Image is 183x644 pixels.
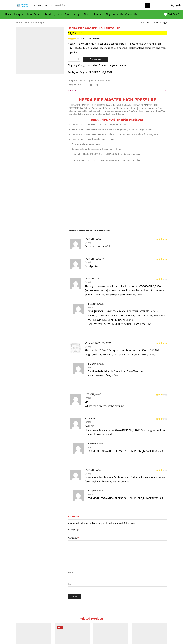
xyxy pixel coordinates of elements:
li: HEERA PIPE MASTER HIGH PRESSURE Black in colour so persists in sunlight for a long time. [72,133,166,136]
span: Rated out of 5 [156,342,167,344]
span: Rated out of 5 [156,278,163,280]
a: About Us [112,11,124,17]
strong: LALCHANHLUA PACHUAU [85,341,111,345]
time: [DATE] [85,261,167,264]
p: HEERA PIPE MASTER HIGH PRESSURE is easy to install & relocate. HEERA PIPE MASTER HIGH PRESSURE is... [68,42,167,54]
span: Rated out of 5 [156,394,163,396]
span: Related products [79,616,104,621]
h2: 7 reviews for [68,229,167,234]
div: Rated 3 out of 5 [156,418,167,420]
p: Good protect [85,264,167,268]
li: Delivers water under pressure with ease to anywhere. [72,147,166,151]
time: [DATE] [85,345,167,348]
div: Rated 5 out of 5 [156,342,167,344]
a: Drip Irrigation [44,11,63,17]
b: Cuntry of Origin [GEOGRAPHIC_DATA] [68,70,112,74]
span: HEERA PIPE MASTER HIGH PRESSURE [79,96,156,104]
a: Drip Irrigation [86,79,99,82]
p: HEERA PIPE MASTER HIGH PRESSURE is easy to install & relocate. HEERA PIPE MASTER HIGH PRESSURE is... [69,104,166,116]
span: Description [68,89,78,92]
label: Your rating [68,528,167,531]
a: 0 Cart ₹0.00 [153,12,179,17]
span: Rated out of 5 [156,469,163,471]
a: Raingun [13,11,26,17]
time: [DATE] [88,306,167,309]
p: Sir What’s the diameter of the flex pipe [85,400,167,408]
span: 0 [164,13,167,16]
a: Brush Cutter [26,11,44,17]
a: Heera Pipes [100,79,111,82]
a: Raingun [78,79,86,82]
a: Home [16,21,22,25]
span: Sign in [174,4,181,7]
h1: HEERA PIPE MASTER HIGH PRESSURE [68,27,167,30]
button: Add to cart [83,57,108,62]
span: Sale [57,626,63,629]
span: HEERA PIPE MASTER HIGH PRESSURE [91,117,143,122]
a: Description [68,87,167,94]
strong: [PERSON_NAME] [88,302,104,306]
img: Heera Flex Pipe [16,27,64,74]
time: [DATE] [85,281,167,284]
strong: [PERSON_NAME] [85,392,102,396]
label: Email [68,582,167,586]
time: [DATE] [88,493,167,496]
div: Rated 3 out of 5 [156,394,167,396]
li: Have more thickness than other folding pipes. [72,138,166,141]
p: FOR MORE IFORMATION PLEASE CALL ON [PHONE_NUMBER]/513/514 [88,449,167,453]
span: ₹ [68,30,69,36]
div: Rated 3 out of 5 [156,469,167,471]
li: Fittings For HEERA PIPE MASTER HIGH PRESSURE will be available soon. [72,152,166,156]
span: Share: [68,83,73,86]
strong: [PERSON_NAME] [85,237,102,241]
strong: k.r,prasad [85,417,95,420]
a: Blog [105,11,112,17]
div: Rated 3 out of 5 [156,278,167,280]
div: Rated 5 out of 5 [156,258,167,260]
time: [DATE] [88,446,167,449]
strong: [PERSON_NAME] m [85,257,104,261]
span: Rated out of 5 [156,418,163,420]
span: Rated out of 5 based on customer ratings [68,38,76,40]
p: DEAR [PERSON_NAME], THANK YOU FOR YOUR INTEREST IN OUR PRODUCTS, WE ARE SORRY TO INFORM YOU THAT,... [88,309,167,326]
strong: [PERSON_NAME] [88,362,104,366]
span: Your email address will not be published. Required fields are marked [68,521,142,526]
li: Easy to handle, carry and store. [72,142,166,146]
a: Heera Pipes [33,21,45,25]
li: HEERA PIPE MASTER HIGH PRESSURE Length of 120 Feet [72,123,166,127]
a: Filter [83,11,93,17]
div: Rated 5 out of 5 [156,238,167,240]
a: (7customer reviews) [80,37,100,40]
time: [DATE] [85,241,167,244]
strong: [PERSON_NAME] [88,442,104,445]
span: Rated out of 5 [156,258,167,260]
span: ₹ [173,12,174,16]
bdi: 3,200.00 [68,30,82,36]
span: Categories: , , [68,79,111,82]
span: 7 [80,37,81,41]
nav: Breadcrumb [16,21,45,25]
strong: [PERSON_NAME] [85,468,102,472]
span: Add a review [68,515,167,520]
span: Cart [167,12,172,16]
a: Products [93,11,105,17]
p: This is only 120 feet(30m approx), My farm is about 500m (1500 ft) in length. Will this work on a... [85,348,167,357]
input: Product quantity [71,57,77,62]
a: Return to previous page [142,21,167,25]
p: FOR MORE IFORMATION PLEASE CALL ON [PHONE_NUMBER]/513/514 [88,496,167,500]
div: Rated 3.86 out of 5 [68,38,78,40]
span: HEERA PIPE MASTER HIGH PRESSURE [80,229,110,232]
a: Shop [25,21,30,25]
p: Shipping Charges are extra, Depends on your Location [68,63,127,67]
p: HEERA PIPE MASTER HIGH PRESSURE Demonstration video is available here: [69,159,166,162]
time: [DATE] [85,420,167,424]
p: For More Details kindly Contact our Sales Team on 9284000511/512/513/14/515. [88,369,167,378]
sup: 2 [137,109,138,111]
input: Search for... [53,3,145,8]
strong: [PERSON_NAME] [85,277,102,281]
time: [DATE] [85,472,167,475]
button: Search button [145,3,150,8]
a: Home [4,11,13,17]
p: I want more details about felx hoses and it’s durability in various sizes my farm total length ar... [85,475,167,484]
time: [DATE] [88,366,167,369]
